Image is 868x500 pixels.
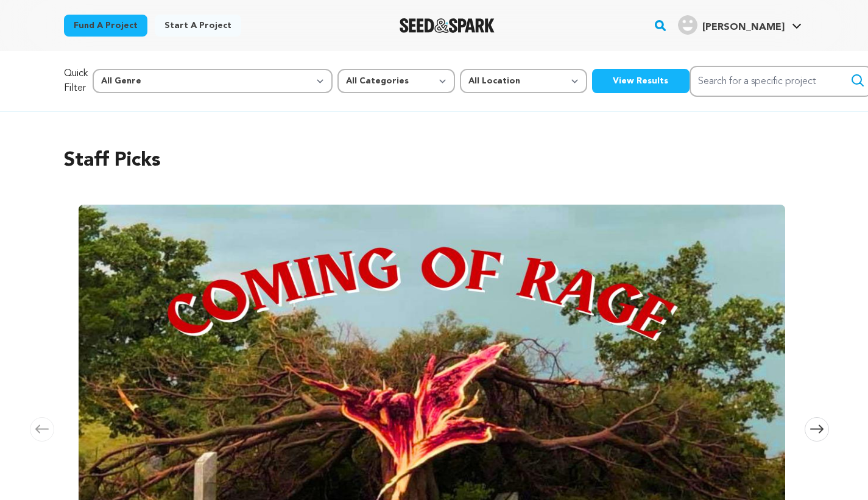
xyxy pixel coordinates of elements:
[676,13,804,35] a: Tufano S.'s Profile
[64,15,147,37] a: Fund a project
[676,13,804,38] span: Tufano S.'s Profile
[678,15,785,35] div: Tufano S.'s Profile
[592,69,690,93] button: View Results
[400,18,495,33] a: Seed&Spark Homepage
[400,18,495,33] img: Seed&Spark Logo Dark Mode
[155,15,241,37] a: Start a project
[64,66,88,96] p: Quick Filter
[64,146,805,175] h2: Staff Picks
[678,15,697,35] img: user.png
[702,23,785,32] span: [PERSON_NAME]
